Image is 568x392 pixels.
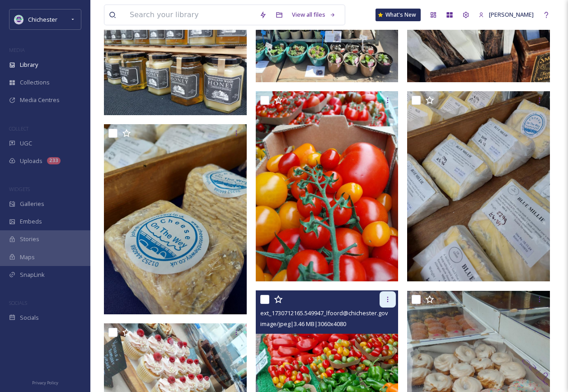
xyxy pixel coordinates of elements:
[9,186,30,192] span: WIDGETS
[14,15,23,24] img: Logo_of_Chichester_District_Council.png
[32,377,58,387] a: Privacy Policy
[489,10,534,19] span: [PERSON_NAME]
[474,6,538,23] a: [PERSON_NAME]
[260,320,346,328] span: image/jpeg | 3.46 MB | 3060 x 4080
[407,91,550,281] img: ext_1730712170.563312_lfoord@chichester.gov.uk-20241101_091124.jpg
[125,5,255,25] input: Search your library
[20,235,39,243] span: Stories
[20,157,42,165] span: Uploads
[9,299,27,306] span: SOCIALS
[20,313,39,322] span: Socials
[260,308,454,317] span: ext_1730712165.549947_lfoord@chichester.gov.uk-20241101_091044.jpg
[256,91,399,281] img: ext_1730712171.166784_lfoord@chichester.gov.uk-20241101_091109.jpg
[47,157,61,164] div: 233
[20,96,60,104] span: Media Centres
[9,47,25,53] span: MEDIA
[20,271,45,279] span: SnapLink
[376,9,421,21] a: What's New
[20,217,42,226] span: Embeds
[9,125,28,132] span: COLLECT
[28,15,57,23] span: Chichester
[287,6,340,23] a: View all files
[20,253,35,261] span: Maps
[32,380,58,386] span: Privacy Policy
[20,78,50,87] span: Collections
[20,61,38,69] span: Library
[104,124,247,314] img: ext_1730712166.968979_lfoord@chichester.gov.uk-20241101_091130.jpg
[104,8,247,115] img: ext_1730712175.322125_lfoord@chichester.gov.uk-20241101_091524.jpg
[20,139,32,148] span: UGC
[20,200,44,208] span: Galleries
